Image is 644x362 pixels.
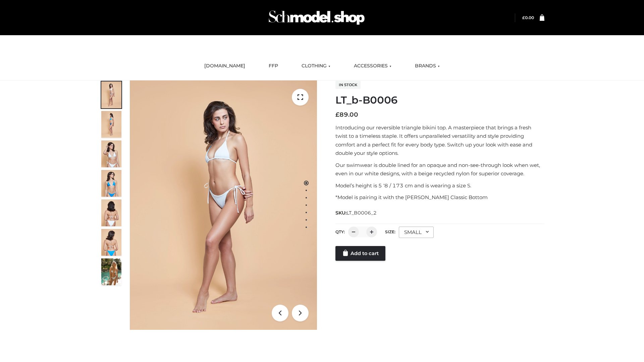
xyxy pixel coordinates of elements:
[522,15,525,20] span: £
[335,111,358,118] bdi: 89.00
[399,227,434,238] div: SMALL
[335,111,339,118] span: £
[101,170,121,197] img: ArielClassicBikiniTop_CloudNine_AzureSky_OW114ECO_4-scaled.jpg
[522,15,534,20] a: £0.00
[335,81,361,89] span: In stock
[335,94,544,106] h1: LT_b-B0006
[335,246,385,261] a: Add to cart
[385,229,395,234] label: Size:
[410,59,445,73] a: BRANDS
[101,81,121,108] img: ArielClassicBikiniTop_CloudNine_AzureSky_OW114ECO_1-scaled.jpg
[266,4,367,31] img: Schmodel Admin 964
[349,59,396,73] a: ACCESSORIES
[199,59,250,73] a: [DOMAIN_NAME]
[335,229,345,234] label: QTY:
[522,15,534,20] bdi: 0.00
[335,209,377,217] span: SKU:
[101,229,121,256] img: ArielClassicBikiniTop_CloudNine_AzureSky_OW114ECO_8-scaled.jpg
[130,80,317,330] img: LT_b-B0006
[346,210,377,216] span: LT_B0006_2
[297,59,335,73] a: CLOTHING
[101,199,121,226] img: ArielClassicBikiniTop_CloudNine_AzureSky_OW114ECO_7-scaled.jpg
[264,59,283,73] a: FFP
[101,111,121,138] img: ArielClassicBikiniTop_CloudNine_AzureSky_OW114ECO_2-scaled.jpg
[101,140,121,167] img: ArielClassicBikiniTop_CloudNine_AzureSky_OW114ECO_3-scaled.jpg
[335,193,544,202] p: *Model is pairing it with the [PERSON_NAME] Classic Bottom
[335,181,544,190] p: Model’s height is 5 ‘8 / 173 cm and is wearing a size S.
[335,161,544,178] p: Our swimwear is double lined for an opaque and non-see-through look when wet, even in our white d...
[101,258,121,285] img: Arieltop_CloudNine_AzureSky2.jpg
[335,123,544,158] p: Introducing our reversible triangle bikini top. A masterpiece that brings a fresh twist to a time...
